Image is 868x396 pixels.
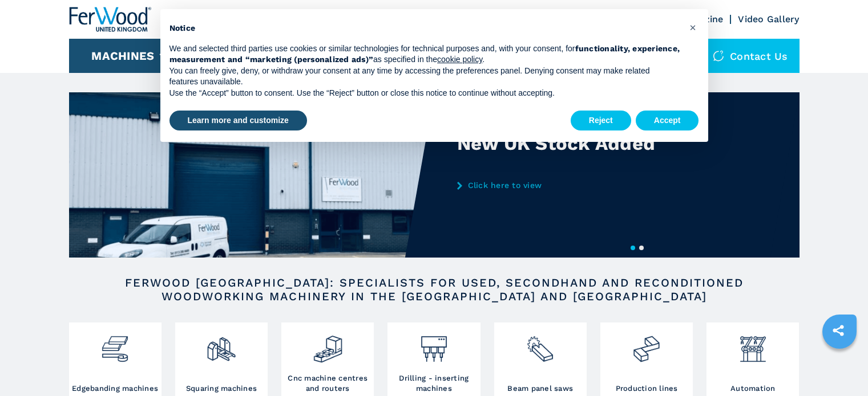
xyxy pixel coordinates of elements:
iframe: Chat [819,345,859,387]
img: linee_di_produzione_2.png [631,325,661,364]
h2: Notice [169,23,681,34]
a: Video Gallery [738,14,799,25]
div: Contact us [701,39,800,73]
img: automazione.png [738,325,768,364]
button: 2 [639,246,644,250]
img: squadratrici_2.png [206,325,236,364]
h3: Beam panel saws [507,383,573,394]
img: centro_di_lavoro_cnc_2.png [313,325,343,364]
h3: Edgebanding machines [72,383,158,394]
a: sharethis [824,316,853,345]
button: Reject [571,111,631,131]
h3: Production lines [616,383,678,394]
h2: FERWOOD [GEOGRAPHIC_DATA]: SPECIALISTS FOR USED, SECONDHAND AND RECONDITIONED WOODWORKING MACHINE... [106,276,763,303]
img: New UK Stock Added [69,92,434,258]
button: Close this notice [684,18,703,36]
p: We and selected third parties use cookies or similar technologies for technical purposes and, wit... [169,43,681,66]
h3: Drilling - inserting machines [390,373,477,394]
strong: functionality, experience, measurement and “marketing (personalized ads)” [169,44,680,64]
a: Click here to view [457,181,681,190]
span: × [689,21,696,34]
p: You can freely give, deny, or withdraw your consent at any time by accessing the preferences pane... [169,66,681,88]
a: cookie policy [437,55,482,64]
button: 1 [631,246,635,250]
button: Accept [636,111,699,131]
h3: Squaring machines [186,383,257,394]
img: bordatrici_1.png [100,325,130,364]
h3: Cnc machine centres and routers [284,373,371,394]
button: Learn more and customize [169,111,307,131]
img: Ferwood [69,7,151,32]
h3: Automation [730,383,776,394]
p: Use the “Accept” button to consent. Use the “Reject” button or close this notice to continue with... [169,88,681,99]
img: foratrici_inseritrici_2.png [419,325,449,364]
button: Machines [91,49,154,63]
img: sezionatrici_2.png [525,325,555,364]
img: Contact us [713,50,724,62]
